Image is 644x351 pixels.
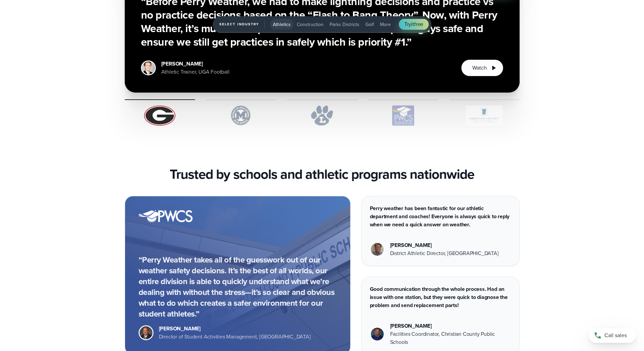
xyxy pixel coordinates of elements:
[390,241,499,249] div: [PERSON_NAME]
[404,20,423,28] span: Try free
[472,64,486,72] span: Watch
[371,243,384,256] img: Vestavia Hills High School Headshot
[294,19,326,30] button: Construction
[370,204,511,229] p: Perry weather has been fantastic for our athletic department and coaches! Everyone is always quic...
[411,20,414,28] span: it
[330,21,359,28] span: Parks Districts
[161,60,230,68] div: [PERSON_NAME]
[365,21,374,28] span: Golf
[206,105,276,126] img: Marietta-High-School.svg
[139,254,337,319] p: “Perry Weather takes all of the guesswork out of our weather safety decisions. It’s the best of a...
[390,322,511,330] div: [PERSON_NAME]
[604,331,627,340] span: Call sales
[159,325,311,333] div: [PERSON_NAME]
[363,19,377,30] button: Golf
[461,59,503,76] button: Watch
[270,19,293,30] button: Athletics
[370,285,511,309] p: Good communication through the whole process. Had an issue with one station, but they were quick ...
[380,21,391,28] span: More
[297,21,324,28] span: Construction
[273,21,291,28] span: Athletics
[159,333,311,341] div: Director of Student Activities Management, [GEOGRAPHIC_DATA]
[327,19,362,30] button: Parks Districts
[161,68,230,76] div: Athletic Trainer, UGA Football
[399,19,429,30] a: Tryitfree
[390,330,511,346] div: Facilities Coordinator, Christian County Public Schools
[390,249,499,257] div: District Athletic Director, [GEOGRAPHIC_DATA]
[371,328,384,341] img: Christian County Public Schools Headshot
[377,19,393,30] button: More
[170,166,474,182] h3: Trusted by schools and athletic programs nationwide
[589,328,636,343] a: Call sales
[219,20,265,28] span: Select Industry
